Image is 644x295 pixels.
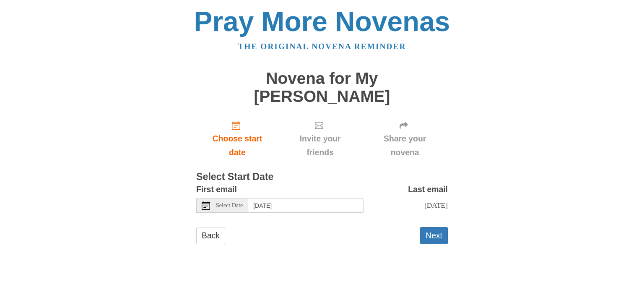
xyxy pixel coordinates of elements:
h1: Novena for My [PERSON_NAME] [196,70,448,105]
a: Pray More Novenas [194,6,450,37]
span: [DATE] [424,201,448,209]
div: Click "Next" to confirm your start date first. [362,114,448,164]
a: The original novena reminder [238,42,406,51]
a: Choose start date [196,114,278,164]
span: Choose start date [205,132,270,159]
a: Back [196,227,225,244]
button: Next [420,227,448,244]
span: Invite your friends [287,132,353,159]
span: Select Date [216,203,243,209]
h3: Select Start Date [196,172,448,183]
div: Click "Next" to confirm your start date first. [278,114,362,164]
label: Last email [408,183,448,196]
label: First email [196,183,237,196]
span: Share your novena [370,132,439,159]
